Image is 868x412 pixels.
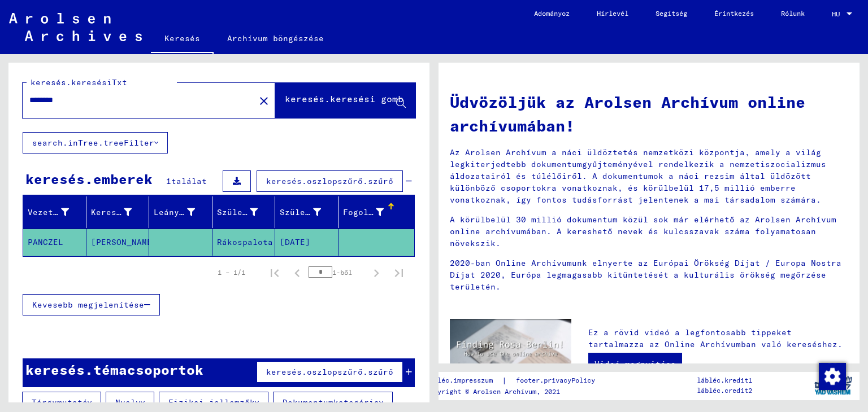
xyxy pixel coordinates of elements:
div: Születési hely [217,203,275,221]
font: | [502,375,507,385]
img: Arolsen_neg.svg [9,13,142,41]
font: Adományoz [534,9,570,17]
font: PANCZEL [28,237,63,247]
font: A körülbelül 30 millió dokumentum közül sok már elérhető az Arolsen Archívum online archívumában.... [450,214,836,248]
mat-header-cell: Vezetéknév [23,196,86,228]
font: keresés.oszlopszűrő.szűrő [266,176,393,186]
font: footer.privacyPolicy [516,376,595,384]
div: Keresztnév [91,203,149,221]
font: Tárgymutató [32,397,88,407]
button: keresés.oszlopszűrő.szűrő [257,361,403,383]
mat-icon: close [257,94,271,108]
font: lábléc.credit2 [697,386,752,395]
button: Előző oldal [286,261,309,284]
font: 1 – 1/1 [218,268,245,277]
button: search.inTree.treeFilter [23,132,168,154]
font: Születési idő [280,207,346,217]
font: Üdvözöljük az Arolsen Archívum online archívumában! [450,92,805,135]
a: Keresés [151,25,214,54]
font: Keresés [164,33,200,43]
div: Születési idő [280,203,338,221]
font: Hírlevél [597,9,628,17]
a: footer.privacyPolicy [507,375,609,387]
font: keresés.keresési gomb [285,93,403,104]
img: yv_logo.png [812,371,854,400]
button: Utolsó oldal [388,261,410,284]
font: Érintkezés [714,9,754,17]
a: lábléc.impresszum [426,375,502,387]
font: 1-ből [332,268,352,277]
font: Rákospalota [217,237,273,247]
div: Hozzájárulás módosítása [818,362,845,389]
font: Vezetéknév [28,207,79,217]
mat-header-cell: Születési hely [212,196,276,228]
font: Rólunk [781,9,805,17]
font: Születési hely [217,207,288,217]
font: Nyelv [115,397,141,407]
font: Videó megnyitása [594,359,676,369]
font: Copyright © Arolsen Archívum, 2021 [426,387,560,396]
font: keresés.témacsoportok [25,361,203,378]
font: Dokumentumkategória [283,397,379,407]
a: Videó megnyitása [588,353,682,375]
button: Következő oldal [365,261,388,284]
font: 2020-ban Online Archívumunk elnyerte az Európai Örökség Díjat / Europa Nostra Díjat 2020, Európa ... [450,258,841,292]
font: Az Arolsen Archívum a náci üldöztetés nemzetközi központja, amely a világ legkiterjedtebb dokumen... [450,147,826,205]
font: keresés.keresésiTxt [31,77,127,87]
button: keresés.keresési gomb [275,83,415,118]
font: Keresztnév [91,207,142,217]
font: Leánykori név [154,207,220,217]
font: [DATE] [280,237,310,247]
font: Segítség [656,9,687,17]
button: Kevesebb megjelenítése [23,294,160,315]
font: találat [171,176,207,186]
font: [PERSON_NAME] [91,237,157,247]
div: Fogoly # [343,203,401,221]
div: Leánykori név [154,203,212,221]
font: 1 [166,176,171,186]
font: keresés.oszlopszűrő.szűrő [266,367,393,377]
mat-header-cell: Keresztnév [86,196,150,228]
font: Archívum böngészése [227,33,324,43]
a: Archívum böngészése [214,25,337,52]
img: Hozzájárulás módosítása [819,363,846,390]
mat-header-cell: Születési idő [275,196,338,228]
button: keresés.oszlopszűrő.szűrő [257,170,403,192]
mat-header-cell: Fogoly # [338,196,415,228]
div: Vezetéknév [28,203,86,221]
button: Világos [253,89,275,112]
font: Fizikai jellemzők [168,397,255,407]
button: Első oldal [263,261,286,284]
font: HU [832,10,840,18]
font: Ez a rövid videó a legfontosabb tippeket tartalmazza az Online Archívumban való kereséshez. [588,327,843,349]
font: keresés.emberek [25,170,153,187]
font: lábléc.impresszum [426,376,493,384]
font: Fogoly # [343,207,384,217]
font: search.inTree.treeFilter [32,138,154,148]
img: video.jpg [450,319,571,385]
font: lábléc.kredit1 [697,376,752,384]
mat-header-cell: Leánykori név [149,196,212,228]
font: Kevesebb megjelenítése [32,300,144,310]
